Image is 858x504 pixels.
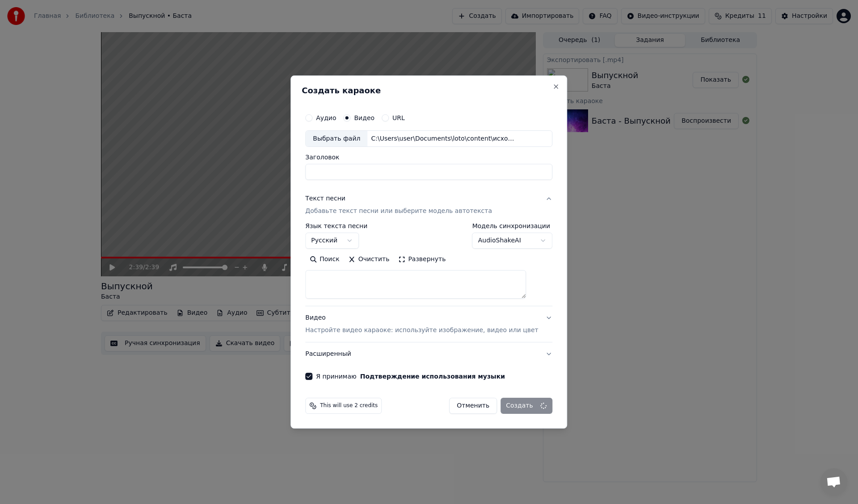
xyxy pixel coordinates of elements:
[316,115,336,121] label: Аудио
[305,326,538,335] p: Настройте видео караоке: используйте изображение, видео или цвет
[354,115,374,121] label: Видео
[320,402,378,409] span: This will use 2 credits
[305,187,552,223] button: Текст песниДобавьте текст песни или выберите модель автотекста
[392,115,405,121] label: URL
[305,307,552,342] button: ВидеоНастройте видео караоке: используйте изображение, видео или цвет
[305,195,345,204] div: Текст песни
[449,398,497,414] button: Отменить
[472,223,553,229] label: Модель синхронизации
[360,373,505,379] button: Я принимаю
[316,373,505,379] label: Я принимаю
[305,207,492,216] p: Добавьте текст песни или выберите модель автотекста
[344,253,394,267] button: Очистить
[306,131,367,147] div: Выбрать файл
[305,223,367,229] label: Язык текста песни
[305,223,552,306] div: Текст песниДобавьте текст песни или выберите модель автотекста
[305,314,538,335] div: Видео
[305,342,552,366] button: Расширенный
[394,253,450,267] button: Развернуть
[367,134,519,143] div: C:\Users\user\Documents\loto\content\исходники\Братья Грим - Кустурица.mp4
[305,253,344,267] button: Поиск
[305,154,552,161] label: Заголовок
[302,87,556,95] h2: Создать караоке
